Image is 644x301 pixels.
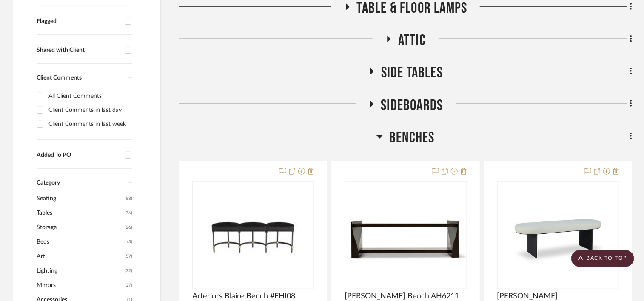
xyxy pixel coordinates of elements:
span: Tables [37,206,123,220]
span: Seating [37,191,123,206]
span: Client Comments [37,75,82,81]
span: Side Tables [381,64,443,82]
span: Sideboards [381,97,443,115]
img: Arteriors Blaire Bench #FHI08 55"W x 15"D x 18.5"H [200,182,306,288]
span: (27) [125,278,132,292]
span: (76) [125,206,132,220]
div: Client Comments in last week [48,117,130,131]
div: Client Comments in last day [48,103,130,117]
span: (3) [127,235,132,249]
span: Storage [37,220,123,235]
span: Beds [37,235,125,249]
span: (32) [125,264,132,278]
span: Mirrors [37,278,123,292]
span: Attic [398,31,426,50]
div: All Client Comments [48,89,130,103]
span: Art [37,249,123,264]
div: Flagged [37,18,120,25]
span: Lighting [37,264,123,278]
div: Shared with Client [37,47,120,54]
img: Kravet Sonara Bench 58Wx18.5Dx18H #C203 [505,182,611,288]
span: (26) [125,221,132,234]
div: Added To PO [37,152,120,159]
span: (57) [125,250,132,263]
span: Benches [389,129,434,147]
img: Abner Henry Valencia Bench AH6211 60Wx21Dx20H [345,183,465,287]
span: (88) [125,192,132,205]
scroll-to-top-button: BACK TO TOP [571,250,634,267]
span: Category [37,179,60,187]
